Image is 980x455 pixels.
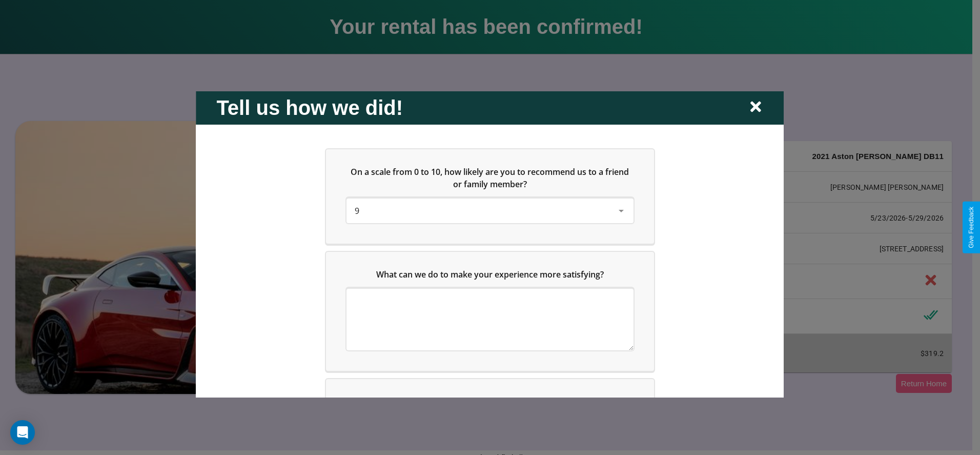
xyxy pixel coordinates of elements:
[10,420,35,445] div: Open Intercom Messenger
[355,205,359,216] span: 9
[968,207,975,248] div: Give Feedback
[351,166,631,189] span: On a scale from 0 to 10, how likely are you to recommend us to a friend or family member?
[346,165,634,190] h5: On a scale from 0 to 10, how likely are you to recommend us to a friend or family member?
[346,198,634,223] div: On a scale from 0 to 10, how likely are you to recommend us to a friend or family member?
[357,395,617,407] span: Which of the following features do you value the most in a vehicle?
[376,268,604,280] span: What can we do to make your experience more satisfying?
[326,149,654,243] div: On a scale from 0 to 10, how likely are you to recommend us to a friend or family member?
[216,96,403,119] h2: Tell us how we did!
